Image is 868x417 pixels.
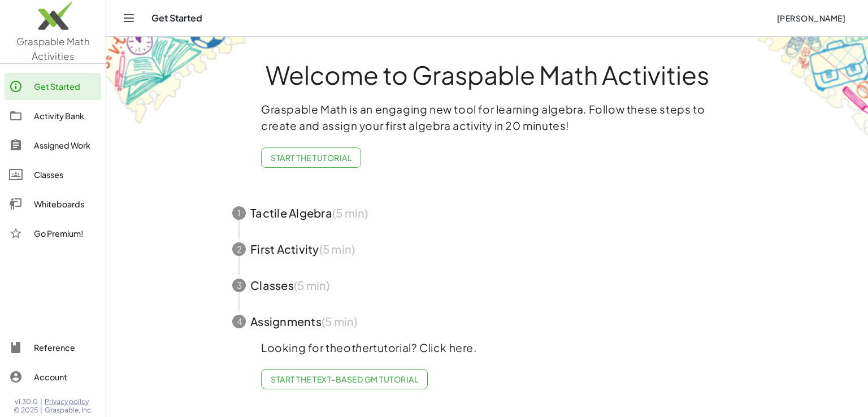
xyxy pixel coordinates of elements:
button: 2First Activity(5 min) [219,231,756,267]
span: | [40,406,42,415]
a: Whiteboards [5,190,101,218]
div: Assigned Work [34,138,97,152]
a: Get Started [5,73,101,100]
div: Go Premium! [34,227,97,240]
div: Activity Bank [34,109,97,123]
button: 4Assignments(5 min) [219,303,756,340]
p: Looking for the tutorial? Click here. [261,340,713,356]
div: 2 [232,242,246,256]
button: 3Classes(5 min) [219,267,756,303]
a: Reference [5,334,101,361]
div: Classes [34,168,97,181]
div: Reference [34,341,97,354]
a: Start the Text-based GM Tutorial [261,369,428,389]
span: v1.30.0 [15,397,38,406]
span: Start the Text-based GM Tutorial [271,374,418,384]
a: Account [5,363,101,390]
a: Assigned Work [5,132,101,159]
div: 4 [232,315,246,328]
span: Start the Tutorial [271,153,351,163]
a: Privacy policy [45,397,93,406]
a: Activity Bank [5,102,101,129]
button: Start the Tutorial [261,147,361,168]
span: Graspable Math Activities [16,35,90,62]
button: Toggle navigation [120,9,138,27]
p: Graspable Math is an engaging new tool for learning algebra. Follow these steps to create and ass... [261,101,713,134]
div: 1 [232,206,246,220]
a: Classes [5,161,101,188]
h1: Welcome to Graspable Math Activities [211,62,763,88]
button: [PERSON_NAME] [767,8,854,28]
span: Graspable, Inc. [45,406,93,415]
div: Whiteboards [34,197,97,211]
img: get-started-bg-ul-Ceg4j33I.png [106,36,248,125]
em: other [344,341,373,354]
div: 3 [232,279,246,292]
div: Get Started [34,80,97,93]
button: 1Tactile Algebra(5 min) [219,195,756,231]
div: Account [34,370,97,384]
span: © 2025 [14,406,38,415]
span: [PERSON_NAME] [776,13,845,23]
span: | [40,397,42,406]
